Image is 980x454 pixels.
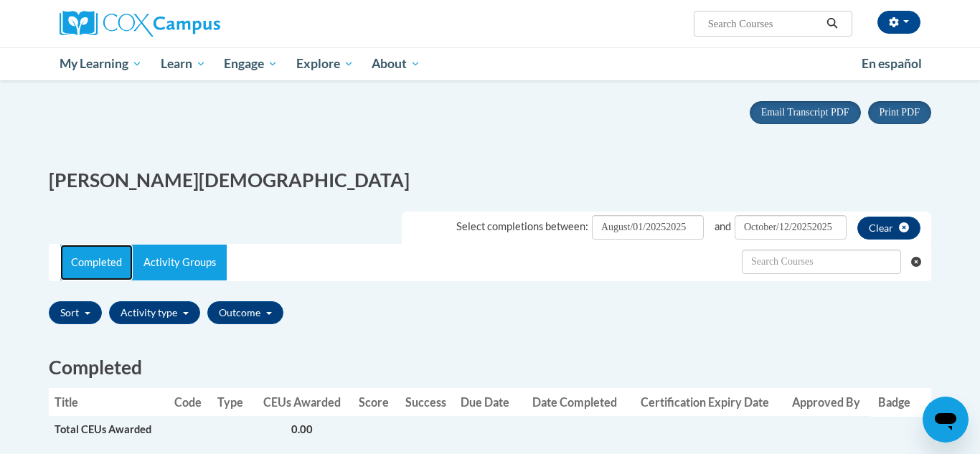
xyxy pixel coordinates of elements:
button: Activity type [109,301,200,324]
a: About [363,47,430,80]
th: Success [397,388,455,417]
span: Engage [224,55,278,72]
a: Learn [151,47,215,80]
td: 0.00 [253,417,351,443]
button: Clear searching [911,245,930,279]
button: Search [821,15,843,32]
a: Cox Campus [60,11,332,37]
th: Score [351,388,397,417]
img: Cox Campus [60,11,220,37]
div: Main menu [38,47,942,80]
th: Date Completed [522,388,628,417]
button: Outcome [207,301,283,324]
th: Approved By [782,388,870,417]
h2: Completed [49,354,931,381]
th: Due Date [455,388,522,417]
span: Explore [296,55,354,72]
button: Sort [49,301,102,324]
a: Engage [215,47,287,80]
input: Date Input [592,215,704,240]
span: Select completions between: [456,220,588,232]
a: Activity Groups [133,245,227,280]
button: Print PDF [868,101,931,124]
th: Title [49,388,169,417]
span: Email Transcript PDF [761,107,849,118]
span: Print PDF [880,107,920,118]
th: Code [169,388,212,417]
span: Total CEUs Awarded [55,423,151,435]
th: Actions [918,388,931,417]
input: Date Input [735,215,847,240]
th: CEUs Awarded [253,388,351,417]
input: Search Withdrawn Transcripts [742,250,901,274]
span: My Learning [60,55,142,72]
span: and [715,220,731,232]
button: clear [857,217,920,240]
span: En español [862,56,922,71]
th: Badge [870,388,918,417]
a: My Learning [50,47,151,80]
a: Explore [287,47,363,80]
span: Learn [161,55,206,72]
input: Search Courses [707,15,821,32]
a: Completed [60,245,133,280]
button: Account Settings [877,11,920,34]
span: About [372,55,420,72]
th: Type [212,388,253,417]
th: Certification Expiry Date [628,388,782,417]
h2: [PERSON_NAME][DEMOGRAPHIC_DATA] [49,167,479,194]
td: Actions [782,417,870,443]
button: Email Transcript PDF [750,101,861,124]
iframe: Button to launch messaging window [923,397,969,443]
a: En español [852,49,931,79]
